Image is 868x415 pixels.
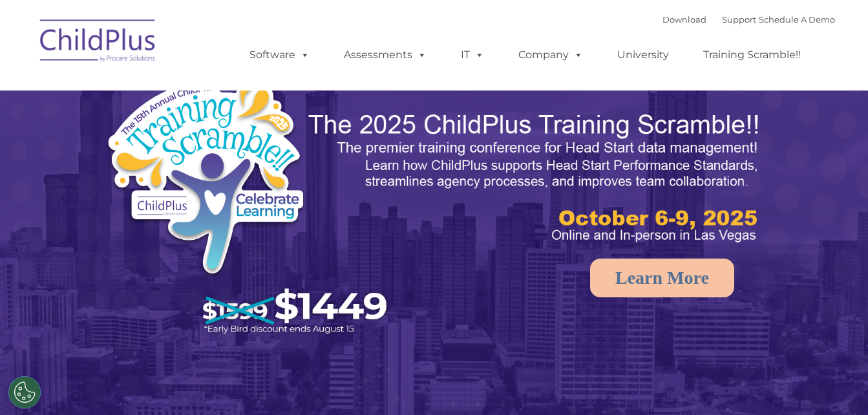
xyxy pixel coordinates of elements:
[690,42,814,68] a: Training Scramble!!
[331,42,439,68] a: Assessments
[662,14,835,25] font: |
[448,42,497,68] a: IT
[722,14,756,25] a: Support
[237,42,323,68] a: Software
[662,14,706,25] a: Download
[590,259,734,297] a: Learn More
[505,42,596,68] a: Company
[8,376,41,409] button: Cookies Settings
[34,10,163,75] img: ChildPlus by Procare Solutions
[604,42,682,68] a: University
[759,14,835,25] a: Schedule A Demo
